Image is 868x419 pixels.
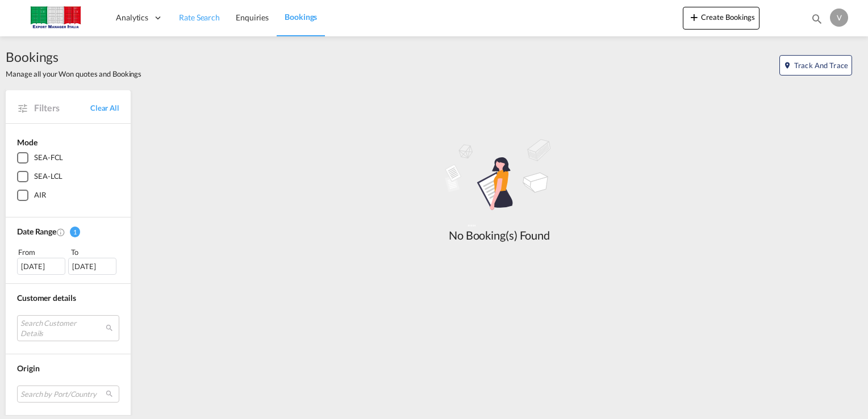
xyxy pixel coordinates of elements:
[687,10,701,24] md-icon: icon-plus 400-fg
[414,227,585,243] div: No Booking(s) Found
[17,293,76,303] span: Customer details
[17,137,37,147] span: Mode
[285,12,317,22] span: Bookings
[34,171,62,182] div: SEA-LCL
[17,227,56,236] span: Date Range
[779,55,852,76] button: icon-map-markerTrack and Trace
[34,152,63,164] div: SEA-FCL
[90,103,119,113] a: Clear All
[179,12,220,22] span: Rate Search
[17,363,119,374] div: Origin
[116,12,148,23] span: Analytics
[34,190,46,201] div: AIR
[17,292,119,304] div: Customer details
[830,9,848,27] div: V
[6,48,141,66] span: Bookings
[56,228,65,237] md-icon: Created On
[236,12,269,22] span: Enquiries
[17,5,94,31] img: 51022700b14f11efa3148557e262d94e.jpg
[17,258,65,275] div: [DATE]
[17,171,119,182] md-checkbox: SEA-LCL
[811,12,823,25] md-icon: icon-magnify
[68,258,116,275] div: [DATE]
[70,246,120,258] div: To
[811,12,823,30] div: icon-magnify
[6,69,141,79] span: Manage all your Won quotes and Bookings
[17,363,39,373] span: Origin
[783,61,791,69] md-icon: icon-map-marker
[17,246,119,275] span: From To [DATE][DATE]
[414,133,585,227] md-icon: assets/icons/custom/empty_shipments.svg
[683,7,759,30] button: icon-plus 400-fgCreate Bookings
[17,190,119,201] md-checkbox: AIR
[70,227,80,237] span: 1
[17,246,67,258] div: From
[34,102,90,114] span: Filters
[17,152,119,164] md-checkbox: SEA-FCL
